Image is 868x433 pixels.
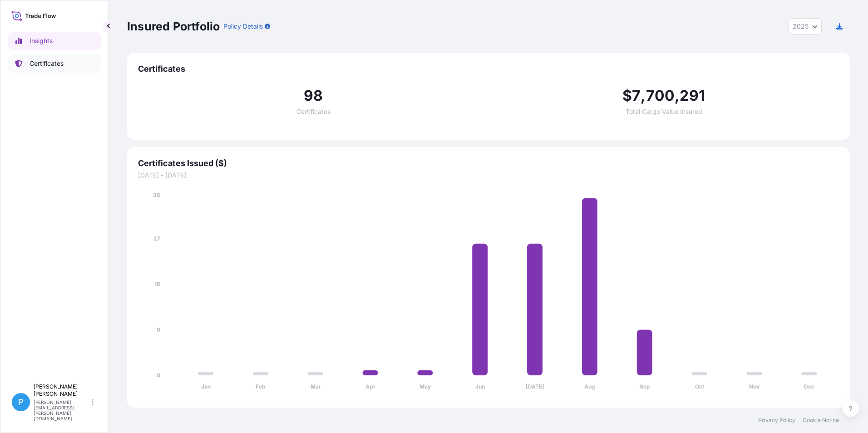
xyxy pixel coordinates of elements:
[30,36,53,45] p: Insights
[789,18,822,34] button: Year Selector
[419,383,431,390] tspan: May
[256,383,266,390] tspan: Feb
[30,59,64,68] p: Certificates
[34,383,90,398] p: [PERSON_NAME] [PERSON_NAME]
[803,417,839,424] a: Cookie Notice
[201,383,211,390] tspan: Jan
[8,32,101,50] a: Insights
[641,89,646,103] span: ,
[365,383,375,390] tspan: Apr
[646,89,675,103] span: 700
[475,383,485,390] tspan: Jun
[223,22,263,31] p: Policy Details
[153,192,160,198] tspan: 36
[584,383,595,390] tspan: Aug
[622,89,632,103] span: $
[804,383,814,390] tspan: Dec
[640,383,650,390] tspan: Sep
[127,19,220,34] p: Insured Portfolio
[758,417,795,424] a: Privacy Policy
[157,372,160,379] tspan: 0
[680,89,705,103] span: 291
[626,108,702,115] span: Total Cargo Value Insured
[793,22,809,31] span: 2025
[138,64,839,74] span: Certificates
[154,280,160,287] tspan: 18
[157,326,160,333] tspan: 9
[138,158,839,169] span: Certificates Issued ($)
[675,89,680,103] span: ,
[34,399,90,421] p: [PERSON_NAME][EMAIL_ADDRESS][PERSON_NAME][DOMAIN_NAME]
[153,235,160,242] tspan: 27
[304,89,323,103] span: 98
[526,383,544,390] tspan: [DATE]
[138,171,839,180] span: [DATE] - [DATE]
[749,383,760,390] tspan: Nov
[695,383,705,390] tspan: Oct
[632,89,641,103] span: 7
[296,108,330,115] span: Certificates
[8,54,101,73] a: Certificates
[311,383,321,390] tspan: Mar
[18,398,24,407] span: P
